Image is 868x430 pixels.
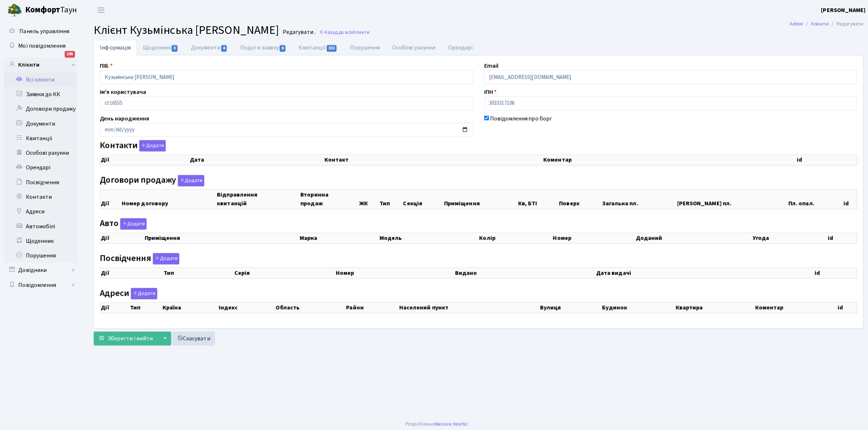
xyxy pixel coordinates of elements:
label: Договори продажу [99,174,203,185]
th: Секція [399,188,440,207]
th: Пл. опал. [782,188,837,207]
a: Додати [117,216,146,228]
a: Клієнти [805,20,822,27]
span: 4 [220,45,225,51]
th: Приміщення [143,231,297,242]
th: Серія [232,265,333,276]
th: Коментар [749,300,831,311]
a: Адреси [4,203,77,217]
th: Відправлення квитанцій [215,188,298,207]
a: Орендарі [439,40,476,55]
a: [PERSON_NAME] [815,6,859,15]
th: Приміщення [440,188,514,207]
span: 6 [278,45,283,51]
th: Індекс [216,300,273,311]
a: Контакти [4,188,77,203]
th: Область [273,300,343,311]
button: Договори продажу [177,174,203,185]
a: Довідники [4,261,77,276]
th: Дії [100,265,162,276]
th: id [808,265,850,276]
a: Повідомлення [4,276,77,290]
span: Мої повідомлення [18,42,65,50]
a: Щоденник [136,40,183,55]
label: Посвідчення [99,251,178,263]
a: Особові рахунки [383,40,439,55]
th: Доданий [631,231,747,242]
th: Угода [746,231,821,242]
th: Дії [100,154,188,164]
a: Особові рахунки [4,145,77,159]
th: Країна [160,300,216,311]
span: 5 [170,45,176,51]
a: Порушення [4,246,77,261]
a: Документи [183,40,232,55]
a: Додати [150,250,178,263]
th: Вторинна продаж [298,188,356,207]
nav: breadcrumb [773,16,868,31]
th: Дії [100,300,128,311]
th: id [790,154,850,164]
a: Автомобілі [4,217,77,232]
b: Комфорт [25,4,60,16]
th: ЖК [356,188,376,207]
th: Квартира [670,300,749,311]
th: Контакт [321,154,539,164]
label: Ім'я користувача [99,87,145,96]
label: Email [481,61,495,70]
button: Переключити навігацію [91,4,109,16]
th: Номер договору [120,188,214,207]
a: Панель управління [4,24,77,38]
th: [PERSON_NAME] пл. [671,188,782,207]
small: Редагувати . [279,28,313,35]
span: Панель управління [19,27,69,35]
span: 152 [324,45,334,51]
a: Квитанції [290,40,341,55]
th: Номер [548,231,631,242]
span: Клієнт Кузьмінська [PERSON_NAME] [93,21,277,38]
a: Додати [128,284,156,297]
th: Дії [100,231,143,242]
th: Тип [128,300,161,311]
th: Поверх [554,188,597,207]
th: Дата [188,154,321,164]
span: Зберегти і вийти [107,332,152,340]
a: Мої повідомлення195 [4,38,77,53]
th: id [831,300,850,311]
button: Адреси [130,286,156,297]
label: День народження [99,113,148,122]
th: Дата видачі [591,265,808,276]
button: Посвідчення [152,251,178,263]
label: Контакти [99,139,164,150]
th: Загальна пл. [597,188,671,207]
th: Вулиця [535,300,597,311]
label: ІПН [481,87,493,96]
div: Розроблено . [402,417,466,425]
th: id [837,188,851,207]
th: Кв, БТІ [514,188,554,207]
a: Всі клієнти [4,72,77,86]
a: Massive Kinetic [431,417,465,425]
th: Населений пункт [396,300,535,311]
th: Номер [333,265,451,276]
button: Авто [119,217,146,228]
th: Коментар [539,154,790,164]
span: Таун [25,4,77,16]
label: Адреси [99,286,156,297]
th: Тип [376,188,399,207]
th: Тип [162,265,232,276]
a: Орендарі [4,159,77,174]
th: Будинок [597,300,670,311]
li: Редагувати [822,20,857,28]
img: logo.png [7,3,22,17]
th: Колір [475,231,548,242]
th: Видано [451,265,591,276]
a: Подати заявку [232,40,290,55]
div: 195 [64,51,74,57]
th: Модель [376,231,475,242]
a: Щоденник [4,232,77,246]
button: Зберегти і вийти [93,329,156,343]
a: Заявки до КК [4,86,77,101]
label: Авто [99,217,146,228]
